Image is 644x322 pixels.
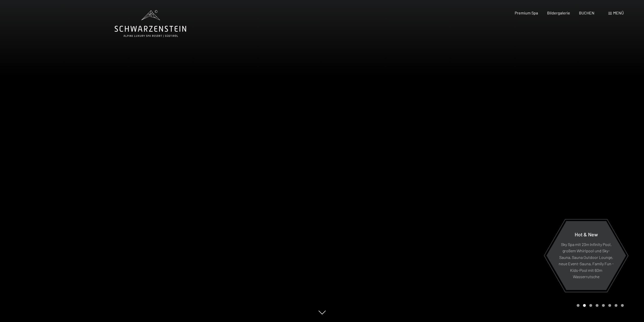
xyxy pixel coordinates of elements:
div: Carousel Page 2 (Current Slide) [583,304,586,307]
div: Carousel Page 6 [608,304,611,307]
a: BUCHEN [579,10,594,15]
a: Premium Spa [515,10,538,15]
span: Hot & New [575,231,598,237]
span: Menü [613,10,624,15]
div: Carousel Pagination [575,304,624,307]
a: Bildergalerie [547,10,570,15]
div: Carousel Page 7 [615,304,617,307]
div: Carousel Page 1 [577,304,579,307]
div: Carousel Page 8 [621,304,624,307]
p: Sky Spa mit 23m Infinity Pool, großem Whirlpool und Sky-Sauna, Sauna Outdoor Lounge, neue Event-S... [559,241,614,280]
a: Hot & New Sky Spa mit 23m Infinity Pool, großem Whirlpool und Sky-Sauna, Sauna Outdoor Lounge, ne... [546,221,626,290]
div: Carousel Page 3 [589,304,592,307]
div: Carousel Page 5 [602,304,605,307]
div: Carousel Page 4 [596,304,598,307]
